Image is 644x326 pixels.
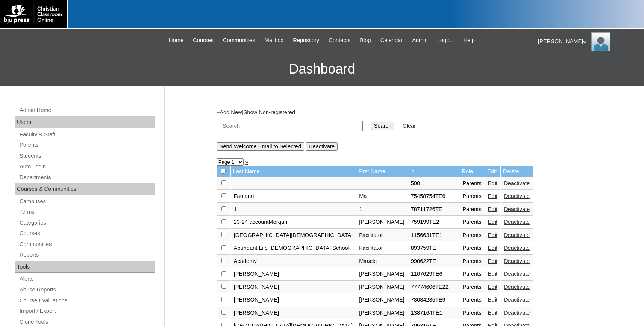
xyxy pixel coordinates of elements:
[408,203,459,216] td: 78711726TE
[231,255,356,268] td: Academy
[15,116,155,128] div: Users
[488,245,497,251] a: Edit
[19,229,155,238] a: Courses
[460,36,479,45] a: Help
[403,123,416,129] a: Clear
[504,284,530,290] a: Deactivate
[488,271,497,277] a: Edit
[488,180,497,186] a: Edit
[19,151,155,161] a: Students
[459,166,485,177] td: Role
[356,229,408,242] td: Facilitator
[4,52,640,86] h3: Dashboard
[165,36,187,45] a: Home
[356,216,408,229] td: [PERSON_NAME]
[356,166,408,177] td: First Name
[408,268,459,281] td: 1107629TE6
[356,255,408,268] td: Miracle
[231,281,356,294] td: [PERSON_NAME]
[325,36,354,45] a: Contacts
[437,36,454,45] span: Logout
[220,109,242,115] a: Add New
[371,122,394,130] input: Search
[223,36,255,45] span: Communities
[504,206,530,212] a: Deactivate
[293,36,319,45] span: Repository
[501,166,533,177] td: Delete
[433,36,458,45] a: Logout
[408,255,459,268] td: 990622TE
[504,232,530,238] a: Deactivate
[356,36,374,45] a: Blog
[408,166,459,177] td: Id
[231,166,356,177] td: Last Name
[193,36,214,45] span: Courses
[19,162,155,171] a: Auto Login
[504,310,530,316] a: Deactivate
[408,36,432,45] a: Admin
[19,285,155,294] a: Abuse Reports
[459,255,485,268] td: Parents
[459,307,485,320] td: Parents
[459,281,485,294] td: Parents
[488,258,497,264] a: Edit
[504,258,530,264] a: Deactivate
[169,36,183,45] span: Home
[504,245,530,251] a: Deactivate
[231,229,356,242] td: [GEOGRAPHIC_DATA][DEMOGRAPHIC_DATA]
[488,232,497,238] a: Edit
[19,306,155,316] a: Import / Export
[356,281,408,294] td: [PERSON_NAME]
[231,216,356,229] td: 23-24 accountMorgan
[231,307,356,320] td: [PERSON_NAME]
[19,250,155,260] a: Reports
[412,36,428,45] span: Admin
[19,173,155,182] a: Departments
[459,203,485,216] td: Parents
[19,106,155,115] a: Admin Home
[377,36,406,45] a: Calendar
[356,294,408,306] td: [PERSON_NAME]
[19,296,155,305] a: Course Evaluations
[261,36,288,45] a: Mailbox
[231,294,356,306] td: [PERSON_NAME]
[231,203,356,216] td: 1
[19,218,155,228] a: Categories
[4,4,64,24] img: logo-white.png
[217,109,589,150] div: + |
[231,190,356,203] td: Fautanu
[221,121,363,131] input: Search
[15,261,155,273] div: Tools
[459,216,485,229] td: Parents
[504,193,530,199] a: Deactivate
[19,197,155,206] a: Campuses
[231,242,356,255] td: Abundant Life [DEMOGRAPHIC_DATA] School
[356,307,408,320] td: [PERSON_NAME]
[504,297,530,303] a: Deactivate
[217,142,304,151] input: Send Welcome Email to Selected
[459,242,485,255] td: Parents
[356,190,408,203] td: Ma
[306,142,338,151] input: Deactivate
[360,36,371,45] span: Blog
[19,140,155,150] a: Parents
[459,268,485,281] td: Parents
[380,36,403,45] span: Calendar
[408,281,459,294] td: 77774606TE22
[356,203,408,216] td: 1
[504,219,530,225] a: Deactivate
[504,271,530,277] a: Deactivate
[19,130,155,139] a: Faculty & Staff
[329,36,350,45] span: Contacts
[356,268,408,281] td: [PERSON_NAME]
[488,206,497,212] a: Edit
[243,109,295,115] a: Show Non-registered
[408,177,459,190] td: 500
[464,36,475,45] span: Help
[459,177,485,190] td: Parents
[19,207,155,217] a: Terms
[265,36,284,45] span: Mailbox
[538,32,636,51] div: [PERSON_NAME]
[189,36,217,45] a: Courses
[219,36,259,45] a: Communities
